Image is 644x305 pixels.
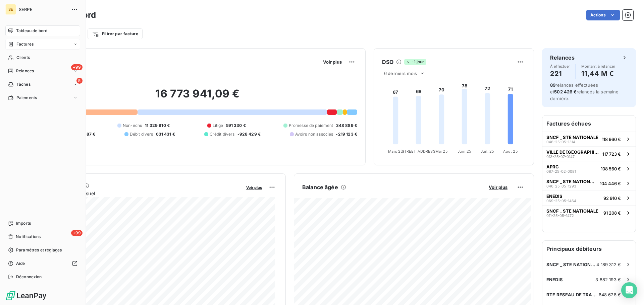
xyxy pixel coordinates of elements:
[336,131,357,137] span: -219 123 €
[213,123,223,129] span: Litige
[295,131,333,137] span: Avoirs non associés
[71,64,83,70] span: +99
[601,166,621,171] span: 108 560 €
[546,214,574,218] span: 011-25-05-1472
[210,131,235,137] span: Crédit divers
[550,54,575,62] h6: Relances
[145,123,170,129] span: 11 329 910 €
[546,262,596,267] span: SNCF _ STE NATIONALE
[542,241,636,257] h6: Principaux débiteurs
[5,25,80,36] a: Tableau de bord
[546,277,563,282] span: ENEDIS
[88,28,143,39] button: Filtrer par facture
[38,190,241,197] span: Chiffre d'affaires mensuel
[226,123,246,129] span: 591 330 €
[5,92,80,103] a: Paiements
[336,123,357,129] span: 348 889 €
[546,184,576,188] span: 046-25-05-1293
[542,190,636,205] button: ENEDIS069-25-05-146492 910 €
[16,260,25,266] span: Aide
[542,205,636,220] button: SNCF _ STE NATIONALE011-25-05-147291 208 €
[595,277,621,282] span: 3 882 193 €
[5,52,80,63] a: Clients
[581,68,615,79] h4: 11,44 M €
[388,149,403,154] tspan: Mars 25
[16,55,30,61] span: Clients
[550,82,555,88] span: 89
[289,123,333,129] span: Promesse de paiement
[404,59,426,65] span: -1 jour
[130,131,153,137] span: Débit divers
[5,66,80,76] a: +99Relances
[244,184,264,190] button: Voir plus
[546,169,576,173] span: 087-25-02-0081
[246,185,262,190] span: Voir plus
[550,82,619,101] span: relances effectuées et relancés la semaine dernière.
[489,184,507,190] span: Voir plus
[5,258,80,269] a: Aide
[550,68,570,79] h4: 221
[237,131,261,137] span: -928 429 €
[542,176,636,190] button: SNCF _ STE NATIONALE046-25-05-1293104 446 €
[546,179,597,184] span: SNCF _ STE NATIONALE
[16,81,31,87] span: Tâches
[16,41,34,47] span: Factures
[546,140,575,144] span: 046-25-05-1314
[581,64,615,68] span: Montant à relancer
[542,116,636,132] h6: Factures échues
[621,282,637,298] div: Open Intercom Messenger
[76,78,83,84] span: 5
[600,181,621,186] span: 104 446 €
[586,10,620,20] button: Actions
[554,89,576,94] span: 502 426 €
[602,137,621,142] span: 118 960 €
[542,161,636,176] button: APRC087-25-02-0081108 560 €
[16,274,42,280] span: Déconnexion
[5,79,80,90] a: 5Tâches
[546,155,575,159] span: 013-25-07-0147
[546,292,599,297] span: RTE RESEAU DE TRANSPORT ELECTRICITE
[323,59,342,65] span: Voir plus
[503,149,518,154] tspan: Août 25
[321,59,344,65] button: Voir plus
[550,64,570,68] span: À effectuer
[603,210,621,216] span: 91 208 €
[16,234,41,240] span: Notifications
[16,220,31,226] span: Imports
[487,184,509,190] button: Voir plus
[542,146,636,161] button: VILLE DE [GEOGRAPHIC_DATA]013-25-07-0147117 723 €
[16,28,47,34] span: Tableau de bord
[542,132,636,146] button: SNCF _ STE NATIONALE046-25-05-1314118 960 €
[5,218,80,229] a: Imports
[481,149,494,154] tspan: Juil. 25
[19,7,67,12] span: SERPE
[599,292,621,297] span: 648 628 €
[16,68,34,74] span: Relances
[603,196,621,201] span: 92 910 €
[546,164,559,169] span: APRC
[5,290,47,301] img: Logo LeanPay
[71,230,83,236] span: +99
[435,149,448,154] tspan: Mai 25
[602,151,621,157] span: 117 723 €
[546,199,576,203] span: 069-25-05-1464
[400,149,437,154] tspan: [STREET_ADDRESS]
[123,123,142,129] span: Non-échu
[16,247,62,253] span: Paramètres et réglages
[38,87,357,107] h2: 16 773 941,09 €
[546,135,598,140] span: SNCF _ STE NATIONALE
[458,149,471,154] tspan: Juin 25
[5,4,16,15] div: SE
[302,183,338,191] h6: Balance âgée
[16,95,37,101] span: Paiements
[5,245,80,255] a: Paramètres et réglages
[382,58,393,66] h6: DSO
[596,262,621,267] span: 4 189 312 €
[546,149,600,155] span: VILLE DE [GEOGRAPHIC_DATA]
[5,39,80,50] a: Factures
[546,194,562,199] span: ENEDIS
[156,131,175,137] span: 631 431 €
[384,71,417,76] span: 6 derniers mois
[546,208,598,214] span: SNCF _ STE NATIONALE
